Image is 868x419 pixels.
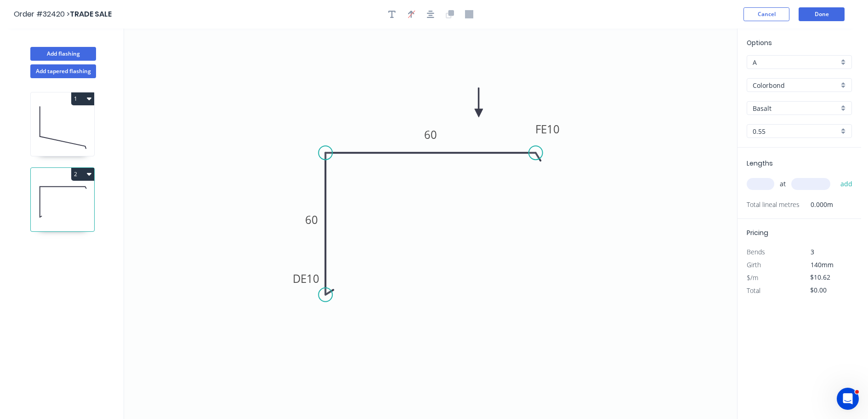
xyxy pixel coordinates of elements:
[747,286,760,295] span: Total
[780,178,786,190] span: at
[800,198,833,211] span: 0.000m
[799,7,845,21] button: Done
[811,260,834,269] span: 140mm
[70,9,112,19] span: TRADE SALE
[747,159,773,168] span: Lengths
[71,168,94,181] button: 2
[14,9,70,19] span: Order #32420 >
[305,212,318,227] tspan: 60
[747,247,765,256] span: Bends
[753,57,839,67] input: Price level
[306,271,319,286] tspan: 10
[811,247,814,256] span: 3
[30,64,96,78] button: Add tapered flashing
[747,273,758,282] span: $/m
[747,38,772,47] span: Options
[747,198,800,211] span: Total lineal metres
[747,260,761,269] span: Girth
[30,47,96,61] button: Add flashing
[424,127,437,142] tspan: 60
[71,92,94,105] button: 1
[124,29,737,419] svg: 0
[836,176,857,192] button: add
[743,7,789,21] button: Cancel
[753,80,839,90] input: Material
[547,121,560,137] tspan: 10
[753,103,839,113] input: Colour
[747,228,768,237] span: Pricing
[293,271,306,286] tspan: DE
[837,388,859,410] iframe: Intercom live chat
[753,126,839,136] input: Thickness
[535,121,547,137] tspan: FE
